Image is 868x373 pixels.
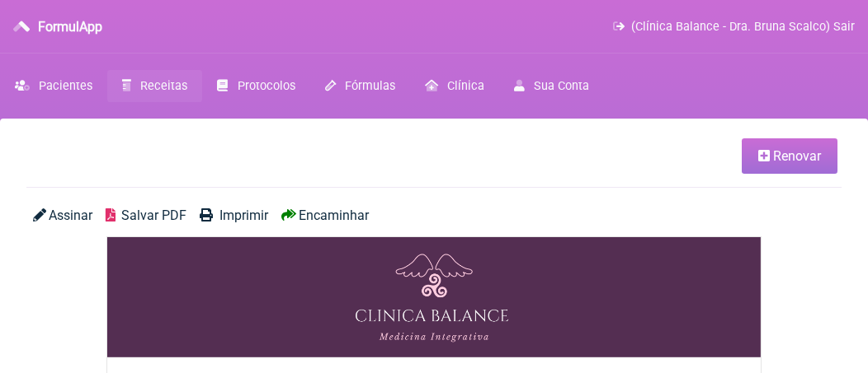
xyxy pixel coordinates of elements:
[281,207,369,223] a: Encaminhar
[613,20,855,34] a: (Clínica Balance - Dra. Bruna Scalco) Sair
[49,207,92,223] span: Assinar
[773,148,821,164] span: Renovar
[534,79,589,93] span: Sua Conta
[200,207,267,223] a: Imprimir
[345,79,395,93] span: Fórmulas
[202,70,309,102] a: Protocolos
[121,207,186,223] span: Salvar PDF
[410,70,499,102] a: Clínica
[106,207,186,223] a: Salvar PDF
[447,79,484,93] span: Clínica
[631,20,855,34] span: (Clínica Balance - Dra. Bruna Scalco) Sair
[107,70,202,102] a: Receitas
[310,70,410,102] a: Fórmulas
[140,79,187,93] span: Receitas
[38,19,102,35] h3: FormulApp
[107,237,761,357] img: OHRMBDAMBDLv2SiBD+EP9LuaQDBICIzAAAAAAAAAAAAAAAAAAAAAAAEAM3AEAAAAAAAAAAAAAAAAAAAAAAAAAAAAAYuAOAAAA...
[238,79,295,93] span: Protocolos
[742,138,837,174] a: Renovar
[299,207,369,223] span: Encaminhar
[39,79,92,93] span: Pacientes
[33,207,92,223] a: Assinar
[499,70,604,102] a: Sua Conta
[219,207,268,223] span: Imprimir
